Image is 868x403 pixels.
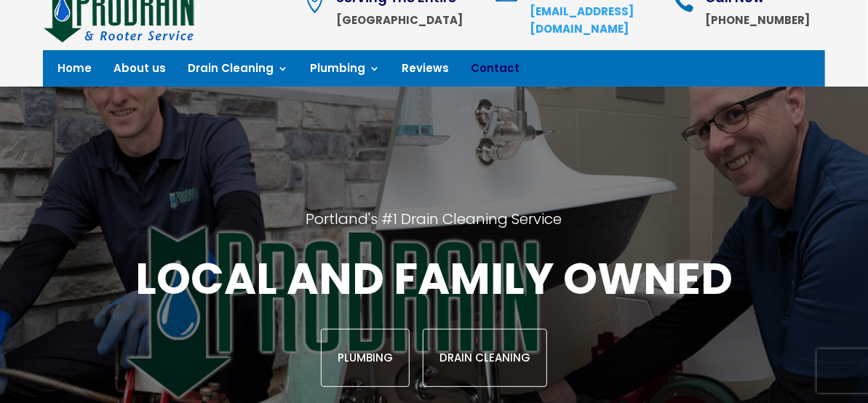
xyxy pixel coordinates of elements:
div: Local and family owned [114,250,755,387]
a: Reviews [402,63,449,79]
h2: Portland's #1 Drain Cleaning Service [114,210,755,250]
a: Drain Cleaning [188,63,288,79]
a: [EMAIL_ADDRESS][DOMAIN_NAME] [530,4,634,36]
a: Home [57,63,92,79]
a: Plumbing [310,63,380,79]
a: Contact [471,63,519,79]
strong: [PHONE_NUMBER] [705,12,810,28]
a: Plumbing [321,329,410,387]
strong: [GEOGRAPHIC_DATA] [337,12,463,28]
a: Drain Cleaning [423,329,547,387]
a: About us [114,63,166,79]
